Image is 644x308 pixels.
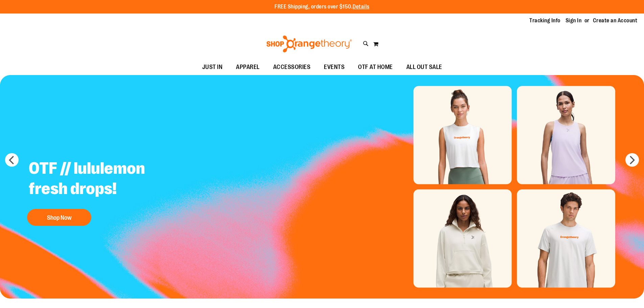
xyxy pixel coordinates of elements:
button: Shop Now [27,209,91,226]
a: OTF // lululemon fresh drops! Shop Now [24,153,192,229]
button: next [625,153,639,167]
span: JUST IN [202,60,223,75]
button: prev [5,153,19,167]
span: APPAREL [236,60,260,75]
span: ACCESSORIES [273,60,311,75]
p: FREE Shipping, orders over $150. [275,3,369,11]
a: Create an Account [593,17,638,24]
img: Shop Orangetheory [265,35,353,52]
h2: OTF // lululemon fresh drops! [24,153,192,206]
span: ALL OUT SALE [406,60,442,75]
a: Sign In [566,17,582,24]
a: Details [353,4,369,10]
span: EVENTS [324,60,344,75]
span: OTF AT HOME [358,60,393,75]
a: Tracking Info [529,17,560,24]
